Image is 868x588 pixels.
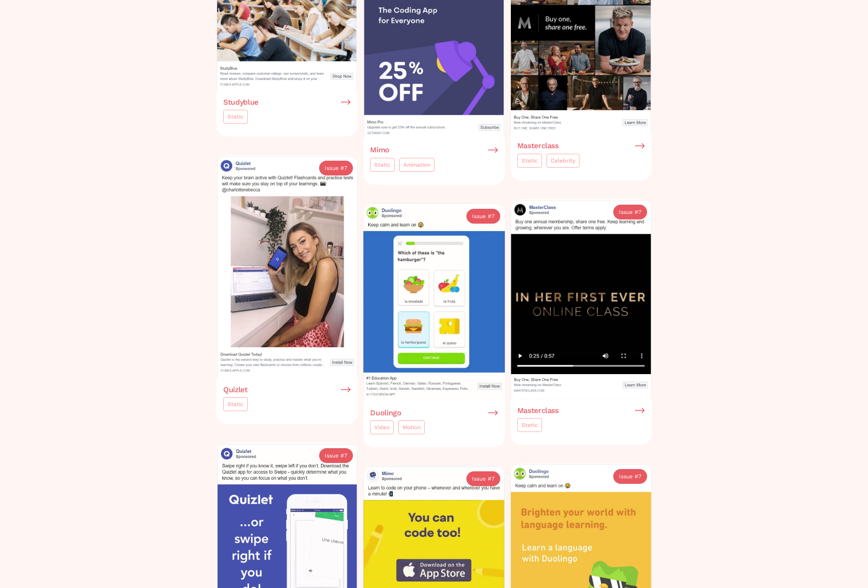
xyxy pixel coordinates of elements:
[517,407,559,415] h3: Masterclass
[517,142,559,150] h3: Masterclass
[547,154,579,168] a: Celebrity
[374,423,390,432] div: Video
[370,420,394,434] a: Video
[223,386,351,394] a: Quizlet
[370,146,497,154] a: Mimo
[403,160,430,169] div: Animation
[613,469,647,484] a: Issue #7
[517,407,645,415] a: Masterclass
[227,400,244,409] div: Static
[319,161,353,175] a: Issue #7
[344,163,347,173] div: 7
[403,423,421,432] div: Motion
[613,205,647,219] a: Issue #7
[374,160,390,169] div: Static
[472,474,491,483] div: Issue #
[223,110,248,124] a: Static
[223,98,258,106] h3: Studyblue
[370,146,390,154] h3: Mimo
[223,397,248,411] a: Static
[517,418,542,432] a: Static
[223,98,351,106] a: Studyblue
[517,154,542,168] a: Static
[325,163,344,173] div: Issue #
[325,451,344,460] div: Issue #
[491,474,495,483] div: 7
[472,212,491,221] div: Issue #
[223,386,248,394] h3: Quizlet
[319,448,353,463] a: Issue #7
[619,472,638,481] div: Issue #
[399,158,434,172] a: Animation
[619,207,638,217] div: Issue #
[522,156,538,165] div: Static
[522,420,538,430] div: Static
[551,156,575,165] div: Celebrity
[370,409,401,417] h3: Duolingo
[344,451,347,460] div: 7
[638,207,642,217] div: 7
[491,212,495,221] div: 7
[398,420,425,434] a: Motion
[517,142,645,150] a: Masterclass
[466,209,500,224] a: Issue #7
[227,112,244,121] div: Static
[466,471,500,486] a: Issue #7
[638,472,642,481] div: 7
[370,158,395,172] a: Static
[370,409,497,417] a: Duolingo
